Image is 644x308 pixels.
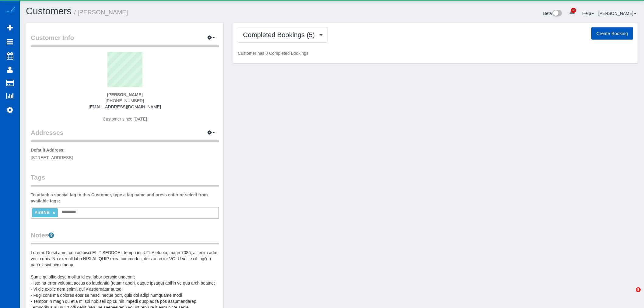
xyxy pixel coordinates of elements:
[34,210,50,215] span: AirBNB
[31,33,219,47] legend: Customer Info
[31,155,73,160] span: [STREET_ADDRESS]
[31,231,219,244] legend: Notes
[238,27,328,43] button: Completed Bookings (5)
[238,50,633,56] p: Customer has 0 Completed Bookings
[31,147,65,153] label: Default Address:
[31,173,219,187] legend: Tags
[4,6,16,15] img: Automaid Logo
[582,11,594,16] a: Help
[107,92,142,97] strong: [PERSON_NAME]
[552,10,562,18] img: New interface
[89,104,161,109] a: [EMAIL_ADDRESS][DOMAIN_NAME]
[103,117,147,121] span: Customer since [DATE]
[26,6,72,16] a: Customers
[243,31,318,39] span: Completed Bookings (5)
[623,287,638,302] iframe: Intercom live chat
[543,11,562,16] a: Beta
[74,9,128,16] small: / [PERSON_NAME]
[31,192,219,204] label: To attach a special tag to this Customer, type a tag name and press enter or select from availabl...
[106,98,144,103] span: [PHONE_NUMBER]
[571,8,576,13] span: 38
[636,287,641,292] span: 5
[52,210,55,215] a: ×
[598,11,636,16] a: [PERSON_NAME]
[591,27,633,40] button: Create Booking
[566,6,578,19] a: 38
